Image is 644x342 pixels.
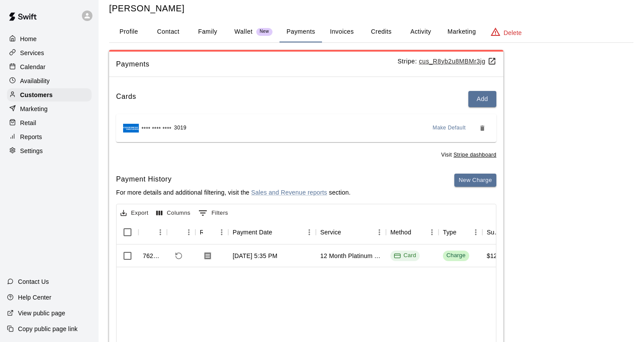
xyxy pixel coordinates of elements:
[440,21,483,42] button: Marketing
[109,21,633,42] div: basic tabs example
[411,226,424,238] button: Sort
[203,226,215,238] button: Sort
[361,21,401,42] button: Credits
[182,226,195,239] button: Menu
[7,74,92,87] a: Availability
[419,58,496,65] a: cus_R8yb2u8MBMr3jg
[487,220,501,244] div: Subtotal
[171,248,186,263] span: Refund payment
[322,21,361,42] button: Invoices
[469,226,482,239] button: Menu
[123,124,139,133] img: Credit card brand logo
[487,251,510,260] div: $125.00
[7,130,92,143] a: Reports
[143,226,155,238] button: Sort
[20,63,46,71] p: Calendar
[7,116,92,129] a: Retail
[303,226,316,239] button: Menu
[443,220,456,244] div: Type
[397,57,496,66] p: Stripe:
[18,293,51,302] p: Help Center
[195,220,228,244] div: Receipt
[20,49,44,57] p: Services
[18,325,78,333] p: Copy public page link
[215,226,228,239] button: Menu
[439,220,482,244] div: Type
[256,29,272,35] span: New
[167,220,195,244] div: Refund
[20,77,50,85] p: Availability
[174,124,186,133] span: 3019
[504,28,522,37] p: Delete
[7,144,92,157] a: Settings
[441,151,496,160] span: Visit
[116,91,136,107] h6: Cards
[453,152,496,158] a: You don't have the permission to visit the Stripe dashboard
[454,174,496,187] button: New Charge
[7,88,92,101] a: Customers
[20,147,43,155] p: Settings
[456,226,469,238] button: Sort
[154,226,167,239] button: Menu
[320,251,382,260] div: 12 Month Platinum Hitting Membership
[18,309,65,318] p: View public page
[341,226,354,238] button: Sort
[373,226,386,239] button: Menu
[138,220,167,244] div: Id
[116,174,350,185] h6: Payment History
[233,251,277,260] div: Aug 18, 2025, 5:35 PM
[429,121,470,135] button: Make Default
[394,251,416,260] div: Card
[188,21,227,42] button: Family
[116,188,350,197] p: For more details and additional filtering, visit the section.
[446,251,466,260] div: Charge
[143,251,163,260] div: 762756
[7,32,92,45] a: Home
[7,46,92,59] a: Services
[149,21,188,42] button: Contact
[196,206,230,220] button: Show filters
[20,133,42,141] p: Reports
[200,220,203,244] div: Receipt
[109,3,633,14] h5: [PERSON_NAME]
[7,102,92,115] a: Marketing
[316,220,386,244] div: Service
[154,206,193,220] button: Select columns
[118,206,151,220] button: Export
[280,21,322,42] button: Payments
[171,226,184,238] button: Sort
[20,35,37,43] p: Home
[18,277,49,286] p: Contact Us
[251,189,327,196] a: Sales and Revenue reports
[401,21,440,42] button: Activity
[272,226,285,238] button: Sort
[20,91,53,99] p: Customers
[390,220,411,244] div: Method
[109,21,149,42] button: Profile
[433,124,466,133] span: Make Default
[233,220,272,244] div: Payment Date
[20,119,36,127] p: Retail
[228,220,316,244] div: Payment Date
[453,152,496,158] u: Stripe dashboard
[475,121,489,135] button: Remove
[425,226,439,239] button: Menu
[386,220,439,244] div: Method
[116,59,397,70] span: Payments
[468,91,496,107] button: Add
[200,248,216,264] button: Download Receipt
[234,27,253,36] p: Wallet
[320,220,341,244] div: Service
[20,105,48,113] p: Marketing
[7,60,92,73] a: Calendar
